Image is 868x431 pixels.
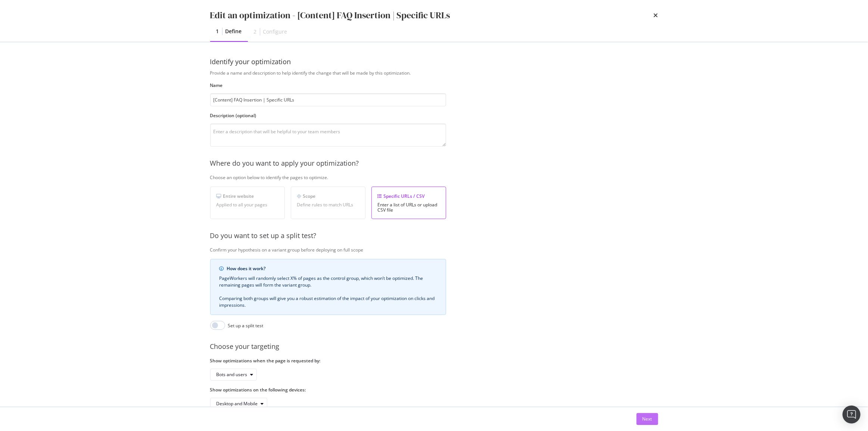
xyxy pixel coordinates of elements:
button: Next [637,413,658,425]
div: How does it work? [227,265,437,272]
label: Description (optional) [210,112,446,119]
div: Set up a split test [228,322,264,329]
div: times [654,9,658,22]
label: Show optimizations on the following devices: [210,387,446,393]
div: Open Intercom Messenger [843,406,861,424]
div: Define rules to match URLs [297,202,359,207]
div: Edit an optimization - [Content] FAQ Insertion | Specific URLs [210,9,450,22]
div: 2 [254,28,257,35]
div: Configure [263,28,287,35]
div: Specific URLs / CSV [378,193,440,199]
div: Enter a list of URLs or upload CSV file [378,202,440,213]
div: Bots and users [217,372,248,377]
div: info banner [210,259,446,315]
div: Scope [297,193,359,199]
div: Applied to all your pages [217,202,279,207]
div: Do you want to set up a split test? [210,231,695,241]
div: PageWorkers will randomly select X% of pages as the control group, which won’t be optimized. The ... [220,275,437,309]
div: Provide a name and description to help identify the change that will be made by this optimization. [210,70,695,76]
div: Desktop and Mobile [217,402,258,406]
div: Define [225,28,242,35]
label: Show optimizations when the page is requested by: [210,357,446,364]
div: Entire website [217,193,279,199]
button: Bots and users [210,369,257,381]
div: Confirm your hypothesis on a variant group before deploying on full scope [210,247,695,253]
div: Where do you want to apply your optimization? [210,159,695,168]
input: Enter an optimization name to easily find it back [210,93,446,106]
div: Choose your targeting [210,342,695,352]
label: Name [210,82,446,88]
div: Choose an option below to identify the pages to optimize. [210,174,695,181]
button: Desktop and Mobile [210,398,267,410]
div: Identify your optimization [210,57,658,67]
div: Next [643,416,652,422]
div: 1 [216,28,219,35]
